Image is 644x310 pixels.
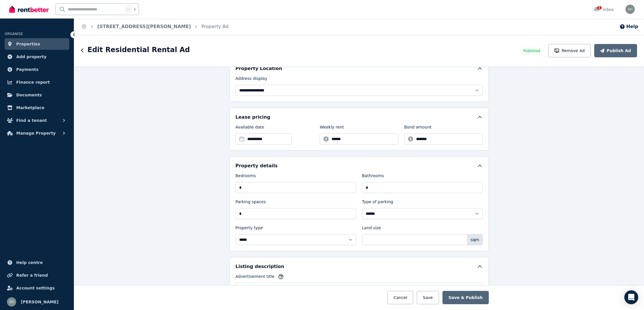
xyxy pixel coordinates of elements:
[16,117,47,124] span: Find a tenant
[235,225,263,233] label: Property type
[16,91,42,98] span: Documents
[387,291,413,304] button: Cancel
[362,173,384,181] label: Bathrooms
[235,274,275,282] label: Advertisement title
[548,44,591,57] button: Remove Ad
[16,259,43,266] span: Help centre
[594,7,614,12] div: Inbox
[320,124,344,132] label: Weekly rent
[134,7,136,12] span: k
[404,124,431,132] label: Bond amount
[594,44,637,57] button: Publish Ad
[235,114,270,121] h5: Lease pricing
[16,53,47,60] span: Add property
[7,297,16,307] img: YI WANG
[5,64,69,75] a: Payments
[201,24,228,29] a: Property Ad
[362,199,393,207] label: Type of parking
[523,49,540,53] span: Published
[16,79,50,86] span: Finance report
[5,115,69,126] button: Find a tenant
[597,6,602,10] span: 1
[362,225,381,233] label: Land size
[16,285,55,291] span: Account settings
[97,24,191,29] a: [STREET_ADDRESS][PERSON_NAME]
[74,19,235,35] nav: Breadcrumb
[417,291,439,304] button: Save
[5,282,69,294] a: Account settings
[5,38,69,50] a: Properties
[5,127,69,139] button: Manage Property
[235,124,264,132] label: Available date
[5,89,69,101] a: Documents
[442,291,489,304] button: Save & Publish
[16,272,48,279] span: Refer a friend
[235,65,282,72] h5: Property Location
[5,32,23,36] span: ORGANISE
[235,199,266,207] label: Parking spaces
[16,66,39,73] span: Payments
[5,51,69,63] a: Add property
[21,298,58,305] span: [PERSON_NAME]
[87,45,190,54] h1: Edit Residential Rental Ad
[235,263,284,270] h5: Listing description
[624,290,638,304] div: Open Intercom Messenger
[5,102,69,113] a: Marketplace
[5,257,69,268] a: Help centre
[16,41,40,47] span: Properties
[235,76,267,84] label: Address display
[16,104,44,111] span: Marketplace
[619,23,638,30] button: Help
[235,173,256,181] label: Bedrooms
[235,162,278,169] h5: Property details
[5,76,69,88] a: Finance report
[9,5,49,14] img: RentBetter
[625,5,635,14] img: YI WANG
[5,269,69,281] a: Refer a friend
[16,130,56,137] span: Manage Property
